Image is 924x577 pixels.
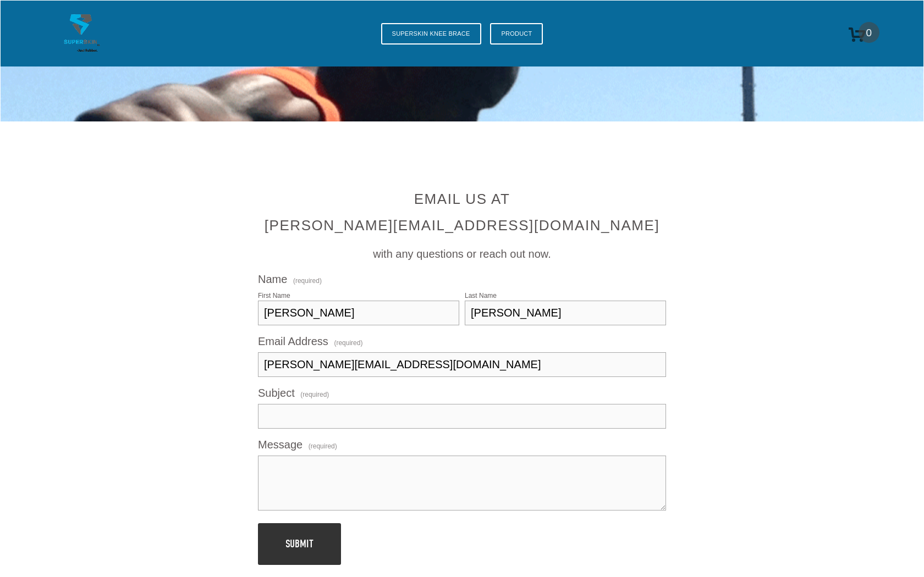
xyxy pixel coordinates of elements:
[258,387,295,400] span: Subject
[258,292,290,299] div: First Name
[258,439,302,451] span: Message
[45,13,119,54] img: SuperSkinOrthosis.com
[848,18,880,49] a: 0 items in cart
[381,23,481,45] a: SuperSkin Knee Brace
[309,439,337,453] span: (required)
[465,292,497,299] div: Last Name
[187,218,738,232] h2: [PERSON_NAME][EMAIL_ADDRESS][DOMAIN_NAME]
[859,22,879,43] span: 0
[334,336,362,350] span: (required)
[293,278,322,284] span: (required)
[258,523,341,565] button: SubmitSubmit
[258,335,328,348] span: Email Address
[187,192,738,206] h2: Email us at
[187,244,738,264] p: with any questions or reach out now.
[258,273,287,286] span: Name
[300,387,329,402] span: (required)
[490,23,543,45] a: Product
[285,537,313,550] span: Submit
